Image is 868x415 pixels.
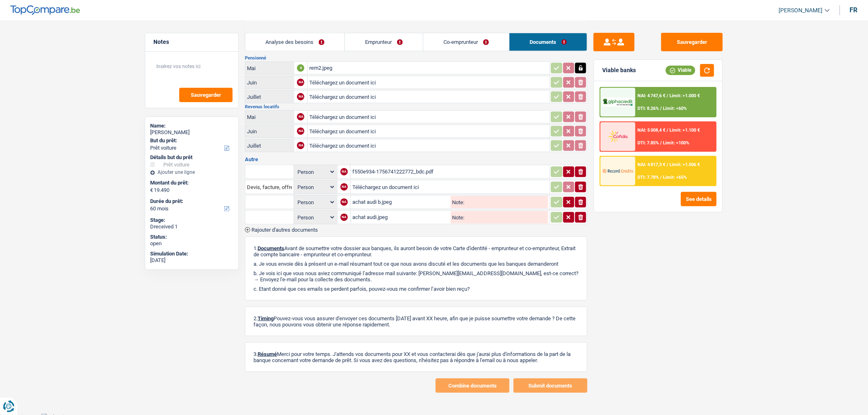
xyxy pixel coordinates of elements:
[150,257,233,264] div: [DATE]
[514,379,587,393] button: Submit documents
[150,123,233,129] div: Name:
[247,143,292,149] div: Juillet
[258,245,284,251] span: Documents
[603,98,633,107] img: AlphaCredit
[153,39,230,46] h5: Notes
[660,175,662,180] span: /
[638,175,659,180] span: DTI: 7.78%
[258,351,277,357] span: Résumé
[150,198,232,205] label: Durée du prêt:
[670,128,700,133] span: Limit: >1.100 €
[850,6,858,14] div: fr
[352,196,449,208] div: achat audi b.jpeg
[660,140,662,146] span: /
[150,169,233,175] div: Ajouter une ligne
[297,79,304,86] div: NA
[340,198,348,206] div: NA
[150,217,233,223] div: Stage:
[245,56,587,60] h2: Pensionné
[603,163,633,178] img: Record Credits
[667,93,669,98] span: /
[297,113,304,121] div: NA
[245,105,587,109] h2: Revenus locatifs
[670,162,700,167] span: Limit: >1.506 €
[247,114,292,120] div: Mai
[150,129,233,136] div: [PERSON_NAME]
[150,187,153,194] span: €
[254,315,579,328] p: 2. Pouvez-vous vous assurer d'envoyer ces documents [DATE] avant XX heure, afin que je puisse sou...
[245,227,318,233] button: Rajouter d'autres documents
[638,93,666,98] span: NAI: 4 747,6 €
[451,215,465,220] label: Note:
[638,106,659,111] span: DTI: 8.26%
[247,80,292,86] div: Juin
[667,162,669,167] span: /
[150,223,233,230] div: Dreceived 1
[254,270,579,283] p: b. Je vois ici que vous nous aviez communiqué l’adresse mail suivante: [PERSON_NAME][EMAIL_ADDRE...
[297,64,304,72] div: A
[436,379,509,393] button: Combine documents
[297,93,304,100] div: NA
[297,128,304,135] div: NA
[663,175,687,180] span: Limit: <65%
[638,140,659,146] span: DTI: 7.85%
[251,227,318,233] span: Rajouter d'autres documents
[309,62,548,74] div: rem2.jpeg
[297,142,304,149] div: NA
[150,137,232,144] label: But du prêt:
[254,245,579,258] p: 1. Avant de soumettre votre dossier aux banques, ils auront besoin de votre Carte d'identité - em...
[638,128,666,133] span: NAI: 5 008,4 €
[666,66,695,75] div: Viable
[247,128,292,135] div: Juin
[352,166,548,178] div: f550e934-1756741222772_bdc.pdf
[247,65,292,71] div: Mai
[258,315,274,322] span: Timing
[352,211,449,223] div: achat audi.jpeg
[638,162,666,167] span: NAI: 4 817,3 €
[603,129,633,144] img: Cofidis
[423,33,509,51] a: Co-emprunteur
[602,67,636,74] div: Viable banks
[191,92,221,98] span: Sauvegarder
[245,157,587,162] h3: Autre
[150,251,233,257] div: Simulation Date:
[340,168,348,176] div: NA
[670,93,700,98] span: Limit: >1.000 €
[245,33,345,51] a: Analyse des besoins
[772,4,830,17] a: [PERSON_NAME]
[340,183,348,191] div: NA
[345,33,423,51] a: Emprunteur
[667,128,669,133] span: /
[663,140,690,146] span: Limit: <100%
[150,240,233,247] div: open
[661,33,723,51] button: Sauvegarder
[681,192,717,206] button: See details
[660,106,662,111] span: /
[254,351,579,363] p: 3. Merci pour votre temps. J'attends vos documents pour XX et vous contacterai dès que j'aurai p...
[254,261,579,267] p: a. Je vous envoie dès à présent un e-mail résumant tout ce que nous avons discuté et les doc...
[509,33,587,51] a: Documents
[779,7,823,14] span: [PERSON_NAME]
[150,180,232,186] label: Montant du prêt:
[663,106,687,111] span: Limit: <60%
[150,154,233,161] div: Détails but du prêt
[10,5,80,15] img: TopCompare Logo
[179,88,233,102] button: Sauvegarder
[254,286,579,292] p: c. Etant donné que ces emails se perdent parfois, pouvez-vous me confirmer l’avoir bien reçu?
[150,234,233,240] div: Status:
[247,94,292,100] div: Juillet
[451,200,465,205] label: Note:
[340,214,348,221] div: NA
